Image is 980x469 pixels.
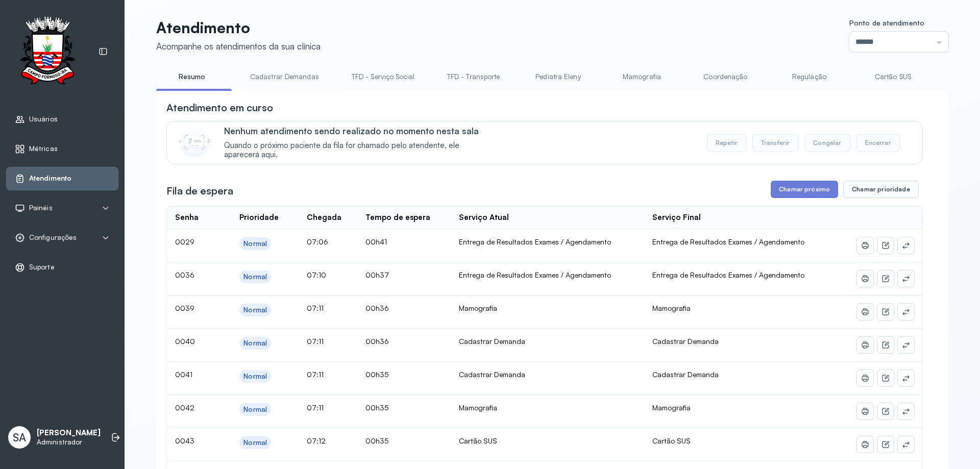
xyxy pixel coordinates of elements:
div: Normal [243,339,267,348]
div: Entrega de Resultados Exames / Agendamento [459,237,636,246]
a: Métricas [15,144,110,154]
span: 00h41 [365,237,387,246]
span: Quando o próximo paciente da fila for chamado pelo atendente, ele aparecerá aqui. [224,141,494,160]
div: Normal [243,239,267,248]
span: Suporte [29,263,55,271]
div: Senha [175,213,199,223]
span: Mamografia [652,304,691,312]
a: Cadastrar Demandas [240,68,329,85]
h3: Atendimento em curso [166,101,273,115]
div: Serviço Final [652,213,701,223]
a: Pediatra Eleny [522,68,594,85]
div: Serviço Atual [459,213,509,223]
a: Cartão SUS [857,68,928,85]
div: Mamografia [459,304,636,313]
div: Mamografia [459,403,636,412]
span: 00h36 [365,304,389,312]
span: 0043 [175,436,194,445]
p: Administrador [37,438,101,447]
span: 00h35 [365,370,388,379]
span: 0042 [175,403,194,412]
a: Mamografia [606,68,677,85]
button: Chamar próximo [771,181,838,198]
div: Normal [243,273,267,281]
span: 00h35 [365,403,388,412]
a: Resumo [156,68,228,85]
span: 07:10 [307,270,326,279]
span: Entrega de Resultados Exames / Agendamento [652,270,804,279]
a: Atendimento [15,174,110,184]
span: 0040 [175,337,195,345]
a: Coordenação [690,68,761,85]
span: Usuários [29,115,58,124]
span: 00h35 [365,436,388,445]
span: 0041 [175,370,192,379]
span: 00h37 [365,270,389,279]
span: 00h36 [365,337,389,345]
span: Cartão SUS [652,436,691,445]
span: 0036 [175,270,194,279]
div: Tempo de espera [365,213,430,223]
div: Acompanhe os atendimentos da sua clínica [156,41,321,52]
span: 07:11 [307,304,324,312]
span: Ponto de atendimento [849,18,924,27]
div: Cadastrar Demanda [459,370,636,379]
button: Transferir [752,134,799,152]
span: Cadastrar Demanda [652,370,719,379]
a: Regulação [773,68,845,85]
div: Normal [243,306,267,314]
span: Métricas [29,144,58,153]
a: TFD - Serviço Social [341,68,425,85]
span: 07:12 [307,436,326,445]
span: 0039 [175,304,194,312]
div: Cadastrar Demanda [459,337,636,346]
div: Chegada [307,213,341,223]
img: Imagem de CalloutCard [179,127,210,157]
span: 0029 [175,237,194,246]
div: Cartão SUS [459,436,636,446]
a: TFD - Transporte [437,68,510,85]
div: Entrega de Resultados Exames / Agendamento [459,270,636,280]
span: 07:11 [307,403,324,412]
div: Prioridade [239,213,279,223]
span: Painéis [29,204,53,212]
span: Cadastrar Demanda [652,337,719,345]
div: Normal [243,405,267,414]
a: Usuários [15,114,110,125]
button: Congelar [804,134,850,152]
p: Nenhum atendimento sendo realizado no momento nesta sala [224,126,494,136]
h3: Fila de espera [166,184,233,198]
span: 07:06 [307,237,328,246]
button: Encerrar [856,134,900,152]
span: Mamografia [652,403,691,412]
span: Entrega de Resultados Exames / Agendamento [652,237,804,246]
p: Atendimento [156,18,321,37]
div: Normal [243,438,267,447]
span: 07:11 [307,370,324,379]
span: Configurações [29,233,77,242]
button: Chamar prioridade [843,181,919,198]
button: Repetir [707,134,746,152]
span: 07:11 [307,337,324,345]
p: [PERSON_NAME] [37,428,101,438]
span: Atendimento [29,174,71,183]
img: Logotipo do estabelecimento [11,16,84,87]
div: Normal [243,372,267,381]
